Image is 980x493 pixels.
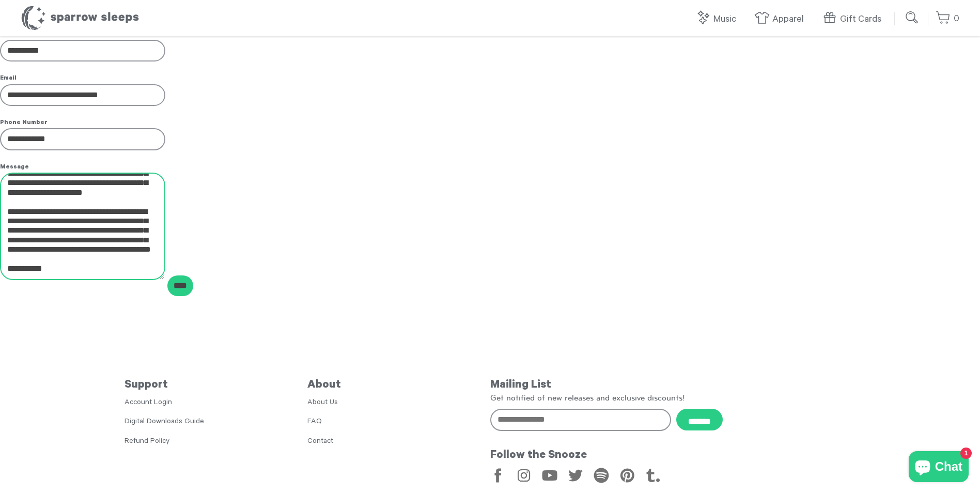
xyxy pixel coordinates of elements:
[307,438,333,446] a: Contact
[490,449,856,463] h5: Follow the Snooze
[125,379,307,392] h5: Support
[645,468,661,483] a: Tumblr
[902,7,923,28] input: Submit
[695,8,741,30] a: Music
[125,438,169,446] a: Refund Policy
[516,468,532,483] a: Instagram
[754,8,809,30] a: Apparel
[125,418,204,426] a: Digital Downloads Guide
[125,399,172,407] a: Account Login
[307,418,322,426] a: FAQ
[822,8,886,30] a: Gift Cards
[490,468,506,483] a: Facebook
[594,468,609,483] a: Spotify
[936,8,959,30] a: 0
[568,468,583,483] a: Twitter
[490,379,856,392] h5: Mailing List
[490,392,856,404] p: Get notified of new releases and exclusive discounts!
[542,468,557,483] a: YouTube
[307,399,338,407] a: About Us
[21,5,139,31] h1: Sparrow Sleeps
[619,468,635,483] a: Pinterest
[906,451,972,485] inbox-online-store-chat: Shopify online store chat
[307,379,490,392] h5: About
